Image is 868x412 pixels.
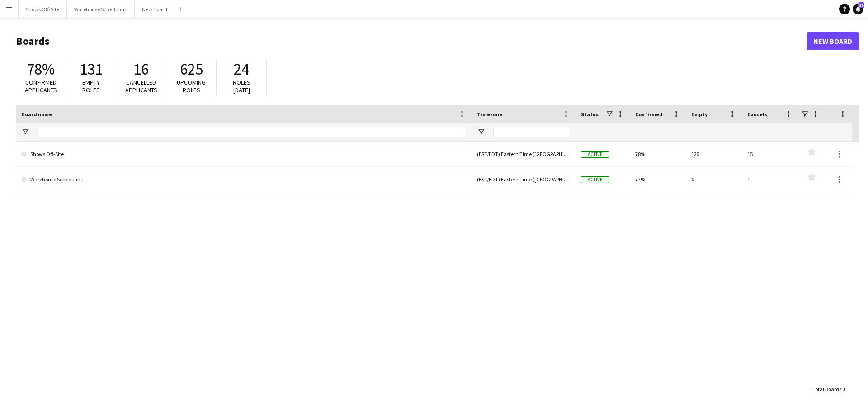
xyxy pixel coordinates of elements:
button: Open Filter Menu [21,128,29,136]
div: (EST/EDT) Eastern Time ([GEOGRAPHIC_DATA] & [GEOGRAPHIC_DATA]) [472,167,576,192]
span: 625 [180,59,203,79]
button: Shows Off-Site [19,0,67,18]
span: 78% [27,59,55,79]
span: Cancels [747,111,767,118]
span: Active [581,151,609,158]
span: 2 [843,386,845,393]
span: Total Boards [812,386,841,393]
input: Timezone Filter Input [493,127,570,137]
span: Empty [691,111,708,118]
span: 131 [80,59,103,79]
span: 24 [234,59,249,79]
span: Board name [21,111,52,118]
a: 28 [853,4,863,14]
div: : [812,380,845,398]
div: 125 [686,142,742,166]
span: Confirmed applicants [25,78,57,94]
div: (EST/EDT) Eastern Time ([GEOGRAPHIC_DATA] & [GEOGRAPHIC_DATA]) [472,142,576,166]
button: Warehouse Scheduling [67,0,135,18]
a: Shows Off-Site [21,142,466,167]
h1: Boards [16,34,807,48]
span: 16 [133,59,149,79]
span: Confirmed [635,111,663,118]
span: Timezone [477,111,502,118]
input: Board name Filter Input [38,127,466,137]
span: Empty roles [82,78,100,94]
span: 28 [858,2,864,8]
button: New Board [135,0,175,18]
div: 77% [630,167,686,192]
div: 6 [686,167,742,192]
a: Warehouse Scheduling [21,167,466,192]
span: Status [581,111,599,118]
span: Roles [DATE] [233,78,250,94]
div: 78% [630,142,686,166]
span: Cancelled applicants [125,78,157,94]
a: New Board [807,32,859,50]
button: Open Filter Menu [477,128,485,136]
div: 15 [742,142,798,166]
div: 1 [742,167,798,192]
span: Active [581,176,609,183]
span: Upcoming roles [177,78,206,94]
